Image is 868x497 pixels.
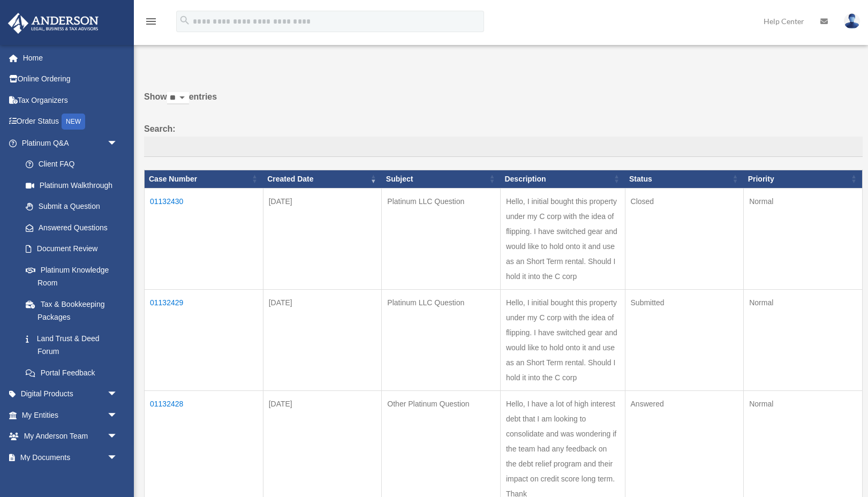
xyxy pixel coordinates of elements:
[15,196,129,217] a: Submit a Question
[7,47,134,69] a: Home
[107,132,129,154] span: arrow_drop_down
[7,132,129,154] a: Platinum Q&Aarrow_drop_down
[145,188,263,289] td: 01132430
[7,447,134,468] a: My Documentsarrow_drop_down
[5,13,102,34] img: Anderson Advisors Platinum Portal
[7,89,134,111] a: Tax Organizers
[145,15,157,28] i: menu
[500,170,625,188] th: Description: activate to sort column ascending
[15,217,123,238] a: Answered Questions
[15,259,129,293] a: Platinum Knowledge Room
[144,137,863,157] input: Search:
[744,289,863,390] td: Normal
[500,289,625,390] td: Hello, I initial bought this property under my C corp with the idea of flipping. I have switched ...
[15,362,129,383] a: Portal Feedback
[625,170,744,188] th: Status: activate to sort column ascending
[144,122,863,157] label: Search:
[744,170,863,188] th: Priority: activate to sort column ascending
[15,238,129,260] a: Document Review
[107,383,129,405] span: arrow_drop_down
[179,14,191,26] i: search
[145,19,157,28] a: menu
[145,170,263,188] th: Case Number: activate to sort column ascending
[382,188,501,289] td: Platinum LLC Question
[107,447,129,469] span: arrow_drop_down
[7,69,134,90] a: Online Ordering
[15,293,129,328] a: Tax & Bookkeeping Packages
[107,426,129,448] span: arrow_drop_down
[263,289,382,390] td: [DATE]
[844,13,860,29] img: User Pic
[7,111,134,133] a: Order StatusNEW
[7,426,134,447] a: My Anderson Teamarrow_drop_down
[625,188,744,289] td: Closed
[7,404,134,426] a: My Entitiesarrow_drop_down
[744,188,863,289] td: Normal
[15,175,129,196] a: Platinum Walkthrough
[107,404,129,426] span: arrow_drop_down
[167,92,189,104] select: Showentries
[144,89,863,115] label: Show entries
[263,188,382,289] td: [DATE]
[263,170,382,188] th: Created Date: activate to sort column ascending
[15,328,129,362] a: Land Trust & Deed Forum
[62,114,85,130] div: NEW
[382,170,501,188] th: Subject: activate to sort column ascending
[7,383,134,405] a: Digital Productsarrow_drop_down
[625,289,744,390] td: Submitted
[500,188,625,289] td: Hello, I initial bought this property under my C corp with the idea of flipping. I have switched ...
[15,154,129,175] a: Client FAQ
[145,289,263,390] td: 01132429
[382,289,501,390] td: Platinum LLC Question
